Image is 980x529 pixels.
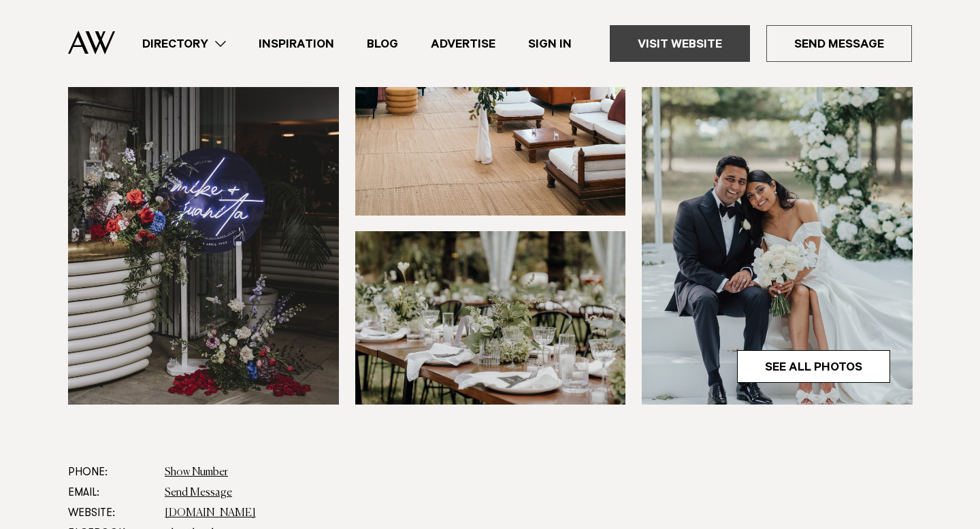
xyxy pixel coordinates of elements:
[414,35,512,53] a: Advertise
[512,35,588,53] a: Sign In
[68,503,154,524] dt: Website:
[68,483,154,503] dt: Email:
[737,350,890,383] a: See All Photos
[165,467,228,478] a: Show Number
[766,25,912,62] a: Send Message
[165,488,232,498] a: Send Message
[68,462,154,483] dt: Phone:
[610,25,750,62] a: Visit Website
[165,508,256,519] a: [DOMAIN_NAME]
[350,35,414,53] a: Blog
[242,35,350,53] a: Inspiration
[126,35,242,53] a: Directory
[68,31,115,54] img: Auckland Weddings Logo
